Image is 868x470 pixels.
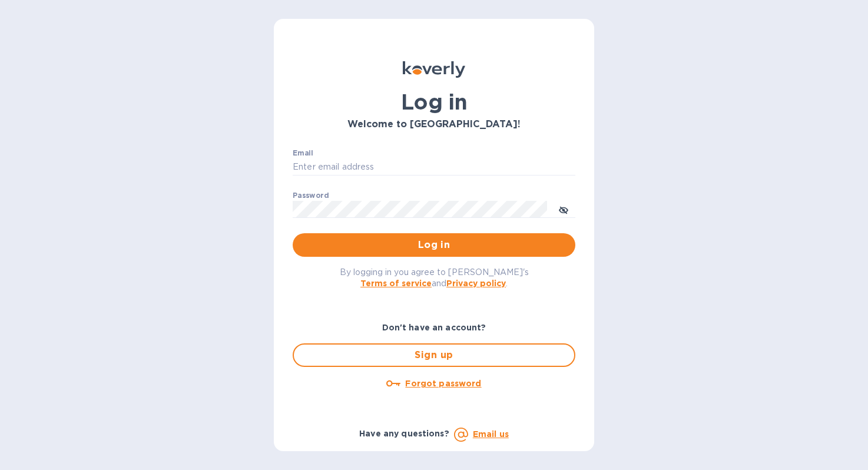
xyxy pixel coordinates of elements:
[552,197,575,221] button: toggle password visibility
[473,429,509,439] a: Email us
[403,61,465,78] img: Koverly
[302,238,566,252] span: Log in
[359,429,449,438] b: Have any questions?
[293,233,575,257] button: Log in
[293,90,575,114] h1: Log in
[303,348,565,362] span: Sign up
[382,323,486,332] b: Don't have an account?
[360,279,432,288] a: Terms of service
[293,343,575,367] button: Sign up
[405,379,481,388] u: Forgot password
[293,158,575,176] input: Enter email address
[293,150,313,157] label: Email
[293,192,329,199] label: Password
[293,119,575,130] h3: Welcome to [GEOGRAPHIC_DATA]!
[340,267,529,288] span: By logging in you agree to [PERSON_NAME]'s and .
[446,279,506,288] a: Privacy policy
